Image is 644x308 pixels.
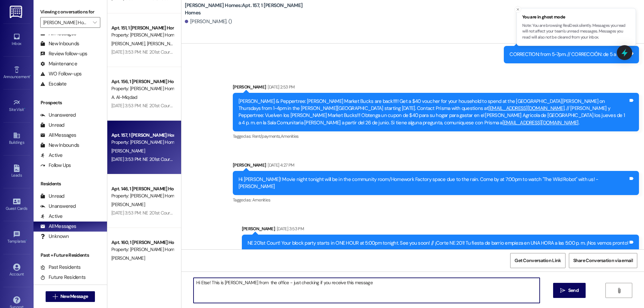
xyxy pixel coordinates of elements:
[502,119,579,126] a: [EMAIL_ADDRESS][DOMAIN_NAME]
[40,233,69,240] div: Unknown
[34,180,107,187] div: Residents
[40,70,82,77] div: WO Follow-ups
[40,274,86,281] div: Future Residents
[111,49,496,55] div: [DATE] 3:53 PM: NE 201st Court! Your block party starts in ONE HOUR at 5:00pm tonight. See you so...
[40,223,76,230] div: All Messages
[185,18,232,25] div: [PERSON_NAME]. ()
[252,197,270,203] span: Amenities
[111,85,173,92] div: Property: [PERSON_NAME] Homes
[111,156,496,162] div: [DATE] 3:53 PM: NE 201st Court! Your block party starts in ONE HOUR at 5:00pm tonight. See you so...
[111,94,138,100] span: A. Al-Miqdad
[40,122,64,129] div: Unread
[3,261,30,280] a: Account
[3,130,30,148] a: Buildings
[266,162,294,169] div: [DATE] 4:27 PM
[93,20,97,25] i: 
[40,213,63,220] div: Active
[111,239,173,246] div: Apt. 160, 1 [PERSON_NAME] Homes
[111,132,173,139] div: Apt. 157, 1 [PERSON_NAME] Homes
[40,112,76,119] div: Unanswered
[510,253,565,268] button: Get Conversation Link
[111,24,173,32] div: Apt. 151, 1 [PERSON_NAME] Homes
[111,210,496,216] div: [DATE] 3:53 PM: NE 201st Court! Your block party starts in ONE HOUR at 5:00pm tonight. See you so...
[111,103,496,109] div: [DATE] 3:53 PM: NE 201st Court! Your block party starts in ONE HOUR at 5:00pm tonight. See you so...
[568,287,579,294] span: Send
[3,31,30,49] a: Inbox
[46,291,95,302] button: New Message
[522,14,630,20] span: You are in ghost mode
[194,278,540,303] textarea: Hi Etse! This is [PERSON_NAME] from the office - just checking if you receive this message
[40,40,79,47] div: New Inbounds
[509,51,628,58] div: CORRECTION: from 5-7pm. // CORRECCIÓN: de 5 a 7 pm.
[248,240,629,247] div: NE 201st Court! Your block party starts in ONE HOUR at 5:00pm tonight. See you soon! // ¡Corte NE...
[111,185,173,192] div: Apt. 146, 1 [PERSON_NAME] Homes
[111,148,145,154] span: [PERSON_NAME]
[569,253,637,268] button: Share Conversation via email
[3,229,30,247] a: Templates •
[111,192,173,199] div: Property: [PERSON_NAME] Homes
[238,176,628,190] div: Hi [PERSON_NAME]! Movie night tonight will be in the community room/Homework Factory space due to...
[111,41,147,47] span: [PERSON_NAME]
[60,293,88,300] span: New Message
[40,193,64,200] div: Unread
[111,32,173,39] div: Property: [PERSON_NAME] Homes
[40,152,63,159] div: Active
[488,105,565,112] a: [EMAIL_ADDRESS][DOMAIN_NAME]
[281,133,299,139] span: Amenities
[53,294,58,299] i: 
[34,99,107,106] div: Prospects
[111,255,145,261] span: [PERSON_NAME]
[111,78,173,85] div: Apt. 156, 1 [PERSON_NAME] Homes
[111,246,173,253] div: Property: [PERSON_NAME] Homes
[242,225,639,235] div: [PERSON_NAME]
[30,73,31,78] span: •
[522,23,630,41] p: Note: You are browsing ResiDesk silently. Messages you read will not affect your team's unread me...
[34,252,107,259] div: Past + Future Residents
[24,106,25,111] span: •
[43,17,90,28] input: All communities
[553,283,586,298] button: Send
[40,60,77,67] div: Maintenance
[3,163,30,181] a: Leads
[111,201,145,207] span: [PERSON_NAME]
[40,50,87,57] div: Review follow-ups
[233,195,639,205] div: Tagged as:
[40,264,81,271] div: Past Residents
[185,2,319,16] b: [PERSON_NAME] Homes: Apt. 157, 1 [PERSON_NAME] Homes
[111,139,173,146] div: Property: [PERSON_NAME] Homes
[40,80,66,87] div: Escalate
[616,288,622,293] i: 
[275,225,304,232] div: [DATE] 3:53 PM
[515,6,521,13] button: Close toast
[573,257,633,264] span: Share Conversation via email
[233,83,639,93] div: [PERSON_NAME]
[233,131,639,141] div: Tagged as:
[10,6,23,18] img: ResiDesk Logo
[252,133,281,139] span: Rent/payments ,
[40,7,100,17] label: Viewing conversations for
[560,288,565,293] i: 
[515,257,561,264] span: Get Conversation Link
[3,196,30,214] a: Guest Cards
[233,162,639,171] div: [PERSON_NAME]
[40,203,76,210] div: Unanswered
[40,132,76,139] div: All Messages
[147,41,217,47] span: [PERSON_NAME] [PERSON_NAME]
[40,162,71,169] div: Follow Ups
[238,98,628,127] div: [PERSON_NAME] & Peppertree: [PERSON_NAME] Market Bucks are back!!!!! Get a $40 voucher for your h...
[3,97,30,115] a: Site Visit •
[26,238,27,243] span: •
[266,83,294,90] div: [DATE] 2:53 PM
[40,142,79,149] div: New Inbounds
